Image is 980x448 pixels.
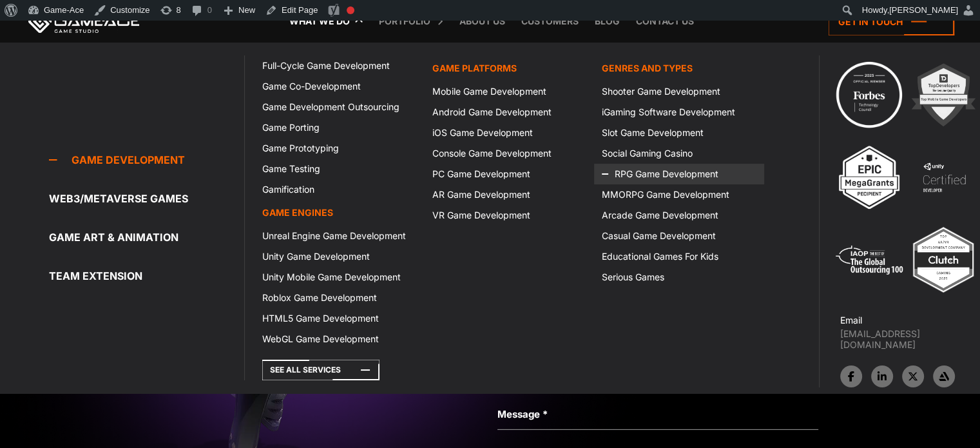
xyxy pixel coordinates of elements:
a: Team Extension [49,263,244,289]
a: iOS Game Development [425,122,594,143]
a: Serious Games [594,267,764,287]
a: Game Co-Development [255,76,424,97]
a: Game development [49,147,244,173]
a: Game Prototyping [255,138,424,159]
a: Roblox Game Development [255,287,424,308]
img: Top ar vr development company gaming 2025 game ace [908,224,979,295]
img: 3 [834,142,905,213]
a: Console Game Development [425,143,594,164]
a: Unreal Engine Game Development [255,226,424,246]
a: Game Porting [255,117,424,138]
a: [EMAIL_ADDRESS][DOMAIN_NAME] [840,328,980,350]
div: Focus keyphrase not set [347,6,354,14]
img: Technology council badge program ace 2025 game ace [834,59,905,130]
a: Shooter Game Development [594,81,764,102]
a: RPG Game Development [594,164,764,184]
a: Genres and Types [594,55,764,81]
img: 4 [908,142,979,213]
span: [PERSON_NAME] [889,5,958,15]
a: Game Development Outsourcing [255,97,424,117]
a: Get in touch [829,8,954,35]
a: Gamification [255,179,424,200]
a: Web3/Metaverse Games [49,186,244,211]
a: Social Gaming Casino [594,143,764,164]
a: Unity Mobile Game Development [255,267,424,287]
a: iGaming Software Development [594,102,764,122]
a: Game Testing [255,159,424,179]
a: Arcade Game Development [594,205,764,226]
a: Unity Game Development [255,246,424,267]
a: Game Art & Animation [49,224,244,250]
a: Casual Game Development [594,226,764,246]
img: 5 [834,224,905,295]
a: Game Engines [255,200,424,226]
a: See All Services [262,360,380,380]
a: Game platforms [425,55,594,81]
a: AR Game Development [425,184,594,205]
a: HTML5 Game Development [255,308,424,329]
strong: Email [840,315,862,326]
label: Message * [497,407,548,422]
a: PC Game Development [425,164,594,184]
a: VR Game Development [425,205,594,226]
a: Educational Games For Kids [594,246,764,267]
a: WebGL Game Development [255,329,424,349]
a: Slot Game Development [594,122,764,143]
img: 2 [908,59,979,130]
a: Mobile Game Development [425,81,594,102]
a: Full-Cycle Game Development [255,55,424,76]
a: Android Game Development [425,102,594,122]
a: MMORPG Game Development [594,184,764,205]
